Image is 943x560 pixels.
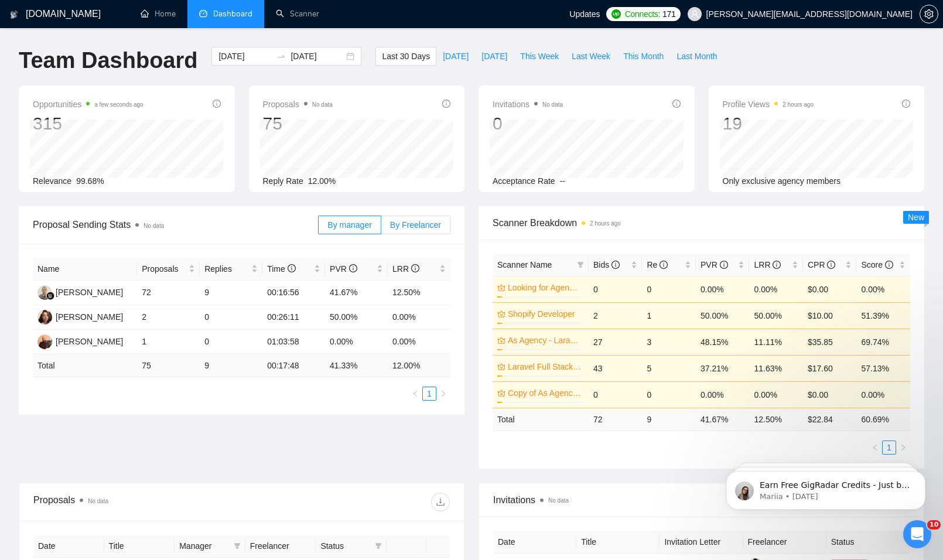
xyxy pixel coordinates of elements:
button: Last 30 Days [375,47,436,66]
span: Updates [569,9,600,19]
span: Invitations [493,97,563,111]
th: Freelancer [245,535,316,558]
span: Relevance [33,176,71,186]
time: 2 hours ago [783,101,814,108]
span: info-circle [827,261,835,269]
button: This Month [617,47,670,66]
span: Connects: [625,8,660,21]
td: 0 [200,330,262,354]
span: crown [497,389,505,397]
th: Proposals [137,258,200,281]
span: Proposals [263,97,333,111]
span: filter [373,537,384,555]
td: 50.00% [749,302,803,329]
span: Invitations [493,493,910,507]
td: 0 [589,276,643,302]
button: Last Month [670,47,723,66]
span: filter [234,542,241,549]
button: [DATE] [436,47,475,66]
span: Proposal Sending Stats [33,217,318,232]
td: 12.00 % [388,354,450,377]
th: Freelancer [743,531,826,554]
td: Total [493,408,589,431]
li: Previous Page [868,441,882,455]
td: 43 [589,355,643,381]
div: Proposals [33,493,242,511]
span: No data [312,101,333,108]
td: 0.00% [856,276,910,302]
li: 1 [422,387,436,401]
td: 12.50 % [749,408,803,431]
td: 41.33 % [325,354,388,377]
button: left [868,441,882,455]
span: filter [375,542,382,549]
span: Proposals [142,262,186,275]
span: filter [575,256,586,274]
td: 51.39% [856,302,910,329]
td: 5 [642,355,696,381]
span: info-circle [660,261,668,269]
td: 0.00% [696,381,750,408]
span: Last 30 Days [382,50,430,63]
th: Status [826,531,910,554]
h1: Team Dashboard [19,47,197,74]
span: [DATE] [481,50,507,63]
td: 0.00% [749,381,803,408]
td: 0 [642,276,696,302]
span: Time [267,264,295,274]
span: 12.00% [308,176,336,186]
td: 9 [200,354,262,377]
td: 50.00% [696,302,750,329]
th: Name [33,258,137,281]
a: 1 [423,387,436,400]
th: Replies [200,258,262,281]
button: right [436,387,450,401]
div: 75 [263,112,333,135]
span: No data [548,497,569,504]
span: No data [542,101,563,108]
span: info-circle [442,100,450,108]
span: By Freelancer [390,220,441,230]
span: left [412,390,419,397]
div: 19 [723,112,814,135]
span: Scanner Name [497,260,552,269]
td: 12.50% [388,281,450,305]
input: Start date [218,50,272,63]
a: Copy of As Agency - [GEOGRAPHIC_DATA] Full Stack - Senior [508,387,582,399]
span: to [276,52,286,61]
td: 41.67 % [696,408,750,431]
span: CPR [808,260,835,269]
span: crown [497,336,505,344]
td: 1 [137,330,200,354]
td: 60.69 % [856,408,910,431]
td: Total [33,354,137,377]
button: download [431,493,450,511]
span: Opportunities [33,97,143,111]
td: 0.00% [749,276,803,302]
span: This Week [520,50,559,63]
span: Acceptance Rate [493,176,555,186]
td: 50.00% [325,305,388,330]
td: $35.85 [803,329,857,355]
a: GB[PERSON_NAME] [37,336,123,346]
span: filter [231,537,243,555]
td: $0.00 [803,276,857,302]
li: 1 [882,441,896,455]
td: 9 [200,281,262,305]
td: $17.60 [803,355,857,381]
time: a few seconds ago [94,101,143,108]
img: GB [37,334,52,349]
li: Next Page [896,441,910,455]
span: info-circle [773,261,781,269]
span: Status [320,539,370,552]
td: 2 [137,305,200,330]
td: 57.13% [856,355,910,381]
td: 3 [642,329,696,355]
span: Re [647,260,668,269]
span: setting [920,9,938,19]
img: logo [10,5,18,24]
td: 0.00% [856,381,910,408]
